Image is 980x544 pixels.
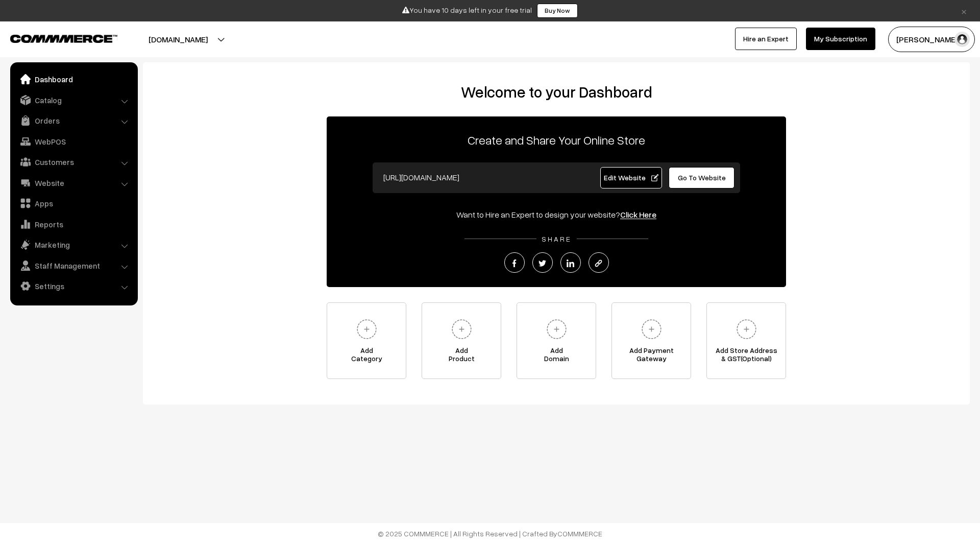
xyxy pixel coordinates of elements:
[13,111,134,130] a: Orders
[600,167,663,188] a: Edit Website
[13,153,134,171] a: Customers
[620,209,656,220] a: Click Here
[707,346,786,367] span: Add Store Address & GST(Optional)
[13,235,134,254] a: Marketing
[678,173,726,182] span: Go To Website
[543,315,571,343] img: plus.svg
[669,167,734,188] a: Go To Website
[327,346,406,367] span: Add Category
[13,91,134,109] a: Catalog
[612,346,691,367] span: Add Payment Gateway
[806,28,875,50] a: My Subscription
[422,346,501,367] span: Add Product
[353,315,381,343] img: plus.svg
[327,131,786,149] p: Create and Share Your Online Store
[153,83,960,101] h2: Welcome to your Dashboard
[10,32,100,44] a: COMMMERCE
[957,5,971,17] a: ×
[888,27,975,52] button: [PERSON_NAME]
[954,32,970,47] img: user
[327,208,786,221] div: Want to Hire an Expert to design your website?
[13,70,134,88] a: Dashboard
[4,4,976,18] div: You have 10 days left in your free trial
[517,302,596,379] a: AddDomain
[13,132,134,151] a: WebPOS
[604,173,658,182] span: Edit Website
[113,27,243,52] button: [DOMAIN_NAME]
[537,4,578,18] a: Buy Now
[448,315,476,343] img: plus.svg
[13,194,134,212] a: Apps
[611,302,691,379] a: Add PaymentGateway
[10,35,117,42] img: COMMMERCE
[706,302,786,379] a: Add Store Address& GST(Optional)
[517,346,596,367] span: Add Domain
[536,234,577,243] span: SHARE
[13,256,134,275] a: Staff Management
[13,174,134,192] a: Website
[422,302,501,379] a: AddProduct
[327,302,406,379] a: AddCategory
[557,529,602,538] a: COMMMERCE
[732,315,761,343] img: plus.svg
[13,215,134,233] a: Reports
[638,315,666,343] img: plus.svg
[735,28,797,50] a: Hire an Expert
[13,277,134,295] a: Settings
